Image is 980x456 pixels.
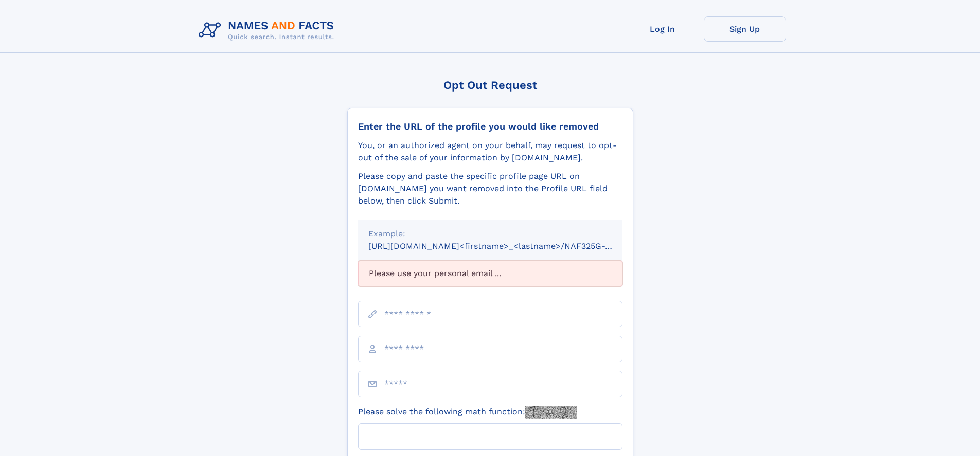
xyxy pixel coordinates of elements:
label: Please solve the following math function: [358,406,577,419]
div: Example: [368,228,612,240]
div: Please copy and paste the specific profile page URL on [DOMAIN_NAME] you want removed into the Pr... [358,170,622,207]
small: [URL][DOMAIN_NAME]<firstname>_<lastname>/NAF325G-xxxxxxxx [368,241,642,251]
div: You, or an authorized agent on your behalf, may request to opt-out of the sale of your informatio... [358,139,622,164]
img: Logo Names and Facts [194,16,343,44]
div: Opt Out Request [347,79,633,92]
div: Please use your personal email ... [358,261,622,286]
a: Sign Up [704,16,786,42]
a: Log In [621,16,704,42]
div: Enter the URL of the profile you would like removed [358,121,622,132]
